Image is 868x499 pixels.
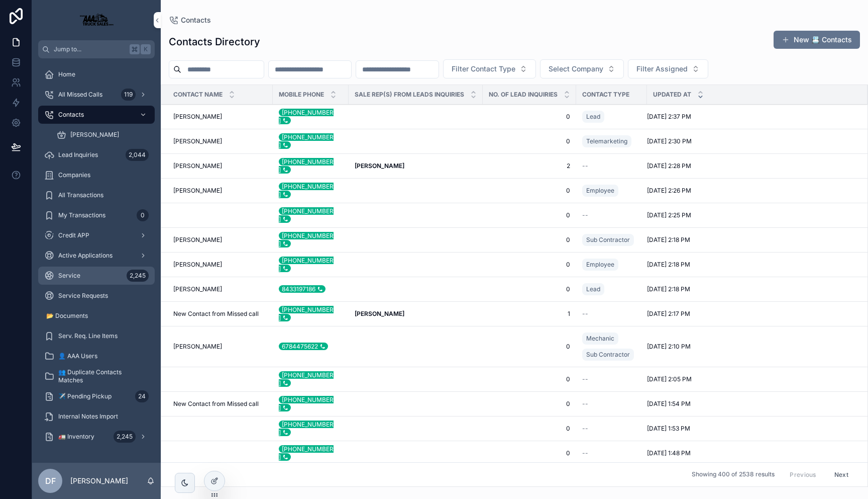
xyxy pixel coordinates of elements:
[489,236,570,244] a: 0
[135,390,149,402] div: 24
[489,343,570,351] span: 0
[586,113,600,121] span: Lead
[173,400,267,408] a: New Contact from Missed call
[582,183,641,199] a: Employee
[489,211,570,219] a: 0
[279,285,343,293] a: 8433197186
[355,310,404,317] strong: [PERSON_NAME]
[173,310,267,318] a: New Contact from Missed call
[489,375,570,383] a: 0
[582,162,588,170] span: --
[692,471,775,479] span: Showing 400 of 2538 results
[582,330,641,363] a: MechanicSub Contractor
[279,158,343,174] a: [PHONE_NUMBER]
[647,187,855,195] a: [DATE] 2:26 PM
[628,59,708,78] button: Select Button
[355,310,477,318] a: [PERSON_NAME]
[647,310,855,318] a: [DATE] 2:17 PM
[279,133,343,149] a: [PHONE_NUMBER]
[489,261,570,269] a: 0
[173,236,267,244] a: [PERSON_NAME]
[126,149,149,161] div: 2,044
[582,349,634,361] a: Sub Contractor
[774,31,860,49] a: New 📇 Contacts
[647,375,855,383] a: [DATE] 2:05 PM
[70,131,119,139] span: [PERSON_NAME]
[58,352,97,360] span: 👤 AAA Users
[169,15,211,25] a: Contacts
[58,191,103,199] span: All Transactions
[647,211,855,219] a: [DATE] 2:25 PM
[279,232,334,247] div: [PHONE_NUMBER]
[582,185,618,197] a: Employee
[279,306,343,322] a: [PHONE_NUMBER]
[489,91,558,99] span: No. of Lead Inquiries
[647,261,855,269] a: [DATE] 2:18 PM
[489,285,570,293] span: 0
[58,292,108,300] span: Service Requests
[279,257,343,273] a: [PHONE_NUMBER]
[50,126,155,144] a: [PERSON_NAME]
[355,91,464,99] span: Sale Rep(s) from Leads Inquiries
[38,307,155,325] a: 📂 Documents
[279,232,343,248] a: [PHONE_NUMBER]
[38,387,155,405] a: ✈️ Pending Pickup24
[582,234,634,246] a: Sub Contractor
[173,236,222,244] span: [PERSON_NAME]
[647,343,855,351] a: [DATE] 2:10 PM
[279,257,334,272] div: [PHONE_NUMBER]
[647,375,692,383] span: [DATE] 2:05 PM
[38,246,155,265] a: Active Applications
[173,400,259,408] span: New Contact from Missed call
[582,232,641,248] a: Sub Contractor
[279,133,334,149] div: [PHONE_NUMBER]
[38,86,155,104] a: All Missed Calls119
[355,162,404,170] strong: [PERSON_NAME]
[279,445,334,461] div: [PHONE_NUMBER]
[173,113,222,121] span: [PERSON_NAME]
[582,281,641,297] a: Lead
[647,400,855,408] a: [DATE] 1:54 PM
[173,285,267,293] a: [PERSON_NAME]
[38,146,155,164] a: Lead Inquiries2,044
[173,343,222,351] span: [PERSON_NAME]
[38,65,155,84] a: Home
[121,89,136,101] div: 119
[647,285,855,293] a: [DATE] 2:18 PM
[636,64,688,74] span: Filter Assigned
[582,449,588,457] span: --
[173,261,267,269] a: [PERSON_NAME]
[38,327,155,345] a: Serv. Req. Line Items
[279,421,343,437] a: [PHONE_NUMBER]
[582,257,641,273] a: Employee
[279,343,328,350] div: 6784475622
[279,343,343,351] a: 6784475622
[647,211,691,219] span: [DATE] 2:25 PM
[586,261,614,269] span: Employee
[647,236,855,244] a: [DATE] 2:18 PM
[38,407,155,426] a: Internal Notes Import
[489,425,570,433] a: 0
[582,259,618,271] a: Employee
[173,162,267,170] a: [PERSON_NAME]
[279,371,343,387] a: [PHONE_NUMBER]
[58,111,84,119] span: Contacts
[647,425,855,433] a: [DATE] 1:53 PM
[38,166,155,184] a: Companies
[45,475,56,487] span: DF
[489,310,570,318] span: 1
[647,343,691,351] span: [DATE] 2:10 PM
[279,207,343,223] a: [PHONE_NUMBER]
[549,64,603,74] span: Select Company
[279,371,334,387] div: [PHONE_NUMBER]
[142,45,150,53] span: K
[137,209,149,221] div: 0
[586,187,614,195] span: Employee
[127,270,149,282] div: 2,245
[173,310,259,318] span: New Contact from Missed call
[452,64,515,74] span: Filter Contact Type
[582,135,631,147] a: Telemarketing
[173,113,267,121] a: [PERSON_NAME]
